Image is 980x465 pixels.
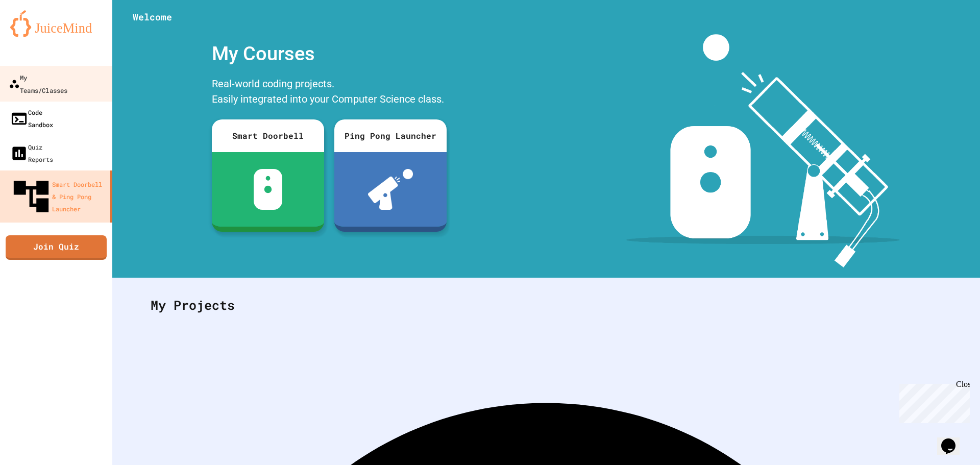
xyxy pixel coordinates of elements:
[140,285,952,325] div: My Projects
[368,169,413,210] img: ppl-with-ball.png
[334,119,447,152] div: Ping Pong Launcher
[10,176,106,217] div: Smart Doorbell & Ping Pong Launcher
[937,424,970,455] iframe: chat widget
[9,71,67,96] div: My Teams/Classes
[626,34,900,267] img: banner-image-my-projects.png
[212,119,324,152] div: Smart Doorbell
[207,34,452,74] div: My Courses
[895,380,970,423] iframe: chat widget
[6,235,107,260] a: Join Quiz
[254,169,283,210] img: sdb-white.svg
[10,10,102,37] img: logo-orange.svg
[207,74,452,112] div: Real-world coding projects. Easily integrated into your Computer Science class.
[10,106,53,131] div: Code Sandbox
[10,141,53,165] div: Quiz Reports
[4,4,70,65] div: Chat with us now!Close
